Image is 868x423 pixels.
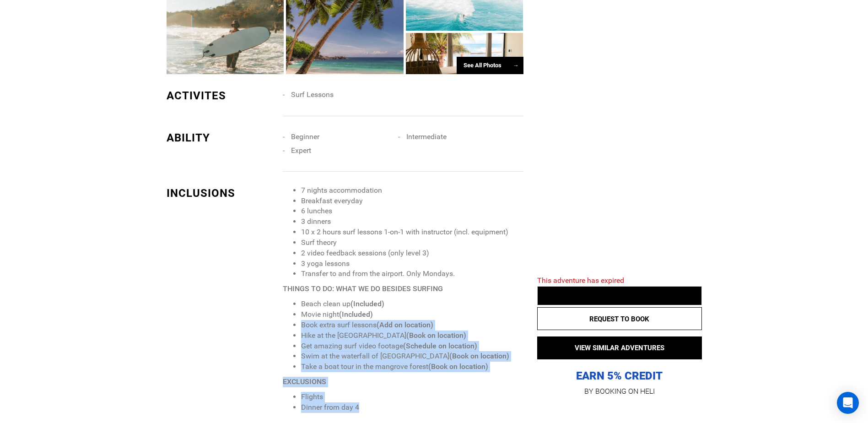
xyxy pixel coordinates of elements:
[301,269,523,279] li: Transfer to and from the airport. Only Mondays.
[301,259,523,269] li: 3 yoga lessons
[167,88,276,103] div: ACTIVITES
[301,299,523,309] li: Beach clean up
[449,352,509,360] strong: (Book on location)
[301,217,523,227] li: 3 dinners
[301,206,523,217] li: 6 lunches
[301,227,523,238] li: 10 x 2 hours surf lessons 1-on-1 with instructor (incl. equipment)
[291,90,334,99] span: Surf Lessons
[428,362,488,371] strong: (Book on location)
[377,320,433,329] strong: (Add on location)
[301,185,523,196] li: 7 nights accommodation
[537,385,702,398] p: BY BOOKING ON HELI
[301,196,523,206] li: Breakfast everyday
[291,132,319,141] span: Beginner
[837,392,859,414] div: Open Intercom Messenger
[301,309,523,320] li: Movie night
[537,336,702,359] button: VIEW SIMILAR ADVENTURES
[406,132,447,141] span: Intermediate
[291,146,311,155] span: Expert
[301,392,523,402] li: Flights
[167,185,276,201] div: INCLUSIONS
[350,299,384,308] strong: (Included)
[513,62,519,69] span: →
[301,248,523,259] li: 2 video feedback sessions (only level 3)
[283,377,326,386] strong: EXCLUSIONS
[301,331,523,341] li: Hike at the [GEOGRAPHIC_DATA]
[339,310,373,319] strong: (Included)
[403,342,477,350] strong: (Schedule on location)
[406,331,466,340] strong: (Book on location)
[537,307,702,330] button: REQUEST TO BOOK
[457,57,523,75] div: See All Photos
[537,276,624,285] span: This adventure has expired
[283,284,443,293] strong: THINGS TO DO: WHAT WE DO BESIDES SURFING
[301,362,523,372] li: Take a boat tour in the mangrove forest
[301,341,523,352] li: Get amazing surf video footage
[301,351,523,362] li: Swim at the waterfall of [GEOGRAPHIC_DATA]
[301,402,523,413] li: Dinner from day 4
[167,130,276,146] div: ABILITY
[301,320,523,331] li: Book extra surf lessons
[301,238,523,248] li: Surf theory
